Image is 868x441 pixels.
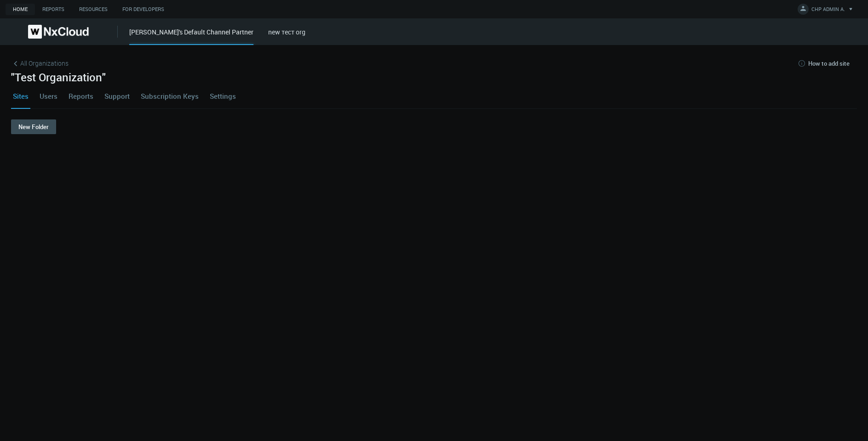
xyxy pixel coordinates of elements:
a: All Organizations [11,58,69,68]
span: How to add site [808,60,850,67]
a: Reports [67,84,95,108]
a: new тест org [268,28,305,36]
img: Nx Cloud logo [28,25,89,39]
a: Users [38,84,59,108]
a: Reports [35,4,72,15]
h2: "Test Organization" [11,71,857,84]
a: For Developers [115,4,172,15]
span: All Organizations [20,58,69,68]
div: [PERSON_NAME]'s Default Channel Partner [129,27,253,45]
span: CHP ADMIN A. [811,6,845,16]
a: Resources [72,4,115,15]
button: How to add site [790,56,857,71]
button: New Folder [11,119,56,134]
a: Home [6,4,35,15]
a: Settings [208,84,238,108]
a: Support [103,84,132,108]
a: Sites [11,84,30,108]
a: Subscription Keys [139,84,201,108]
